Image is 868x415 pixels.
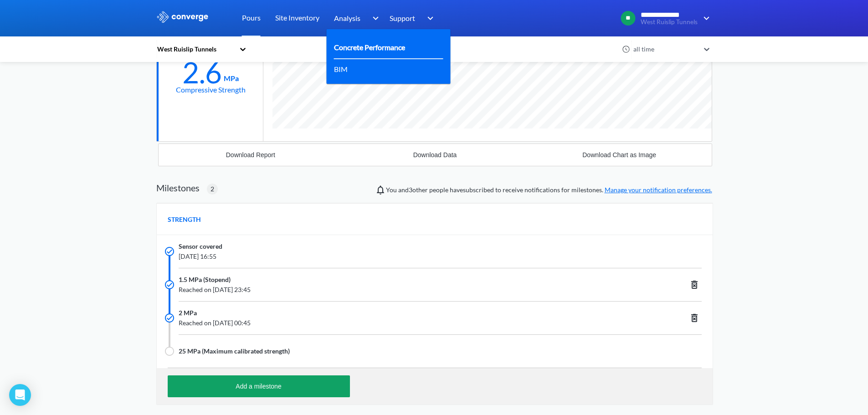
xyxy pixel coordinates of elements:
span: Reached on [DATE] 00:45 [179,318,591,328]
img: icon-clock.svg [622,45,630,53]
a: Concrete Performance [334,41,405,53]
div: Open Intercom Messenger [9,384,31,406]
span: Sensor covered [179,241,222,251]
div: West Ruislip Tunnels [156,44,235,54]
span: 2 MPa [179,308,197,318]
span: 2 [211,184,214,194]
div: Download Chart as Image [582,151,656,159]
img: downArrow.svg [366,13,381,24]
div: 2.6 [182,61,222,84]
a: BIM [334,63,348,75]
span: Support [390,12,415,24]
span: Analysis [334,12,360,24]
div: Download Data [413,151,457,159]
span: 1.5 MPa (Stopend) [179,275,231,285]
span: STRENGTH [168,215,201,225]
div: Compressive Strength [176,84,246,95]
img: downArrow.svg [421,13,436,24]
div: Download Report [226,151,275,159]
span: [DATE] 16:55 [179,251,591,261]
span: Lakshan, Sudharshan Sivarajah, Thulasiram Baheerathan [409,186,428,194]
span: Reached on [DATE] 23:45 [179,285,591,295]
h2: Milestones [156,182,200,193]
span: 25 MPa (Maximum calibrated strength) [179,346,290,356]
img: notifications-icon.svg [375,184,386,195]
button: Download Report [159,144,343,166]
img: downArrow.svg [698,13,712,24]
span: You and people have subscribed to receive notifications for milestones. [386,185,712,195]
span: West Ruislip Tunnels [641,19,698,26]
button: Download Data [343,144,527,166]
button: Add a milestone [168,375,350,397]
div: all time [631,44,699,54]
img: logo_ewhite.svg [156,11,209,23]
a: Manage your notification preferences. [605,186,712,194]
button: Download Chart as Image [527,144,712,166]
